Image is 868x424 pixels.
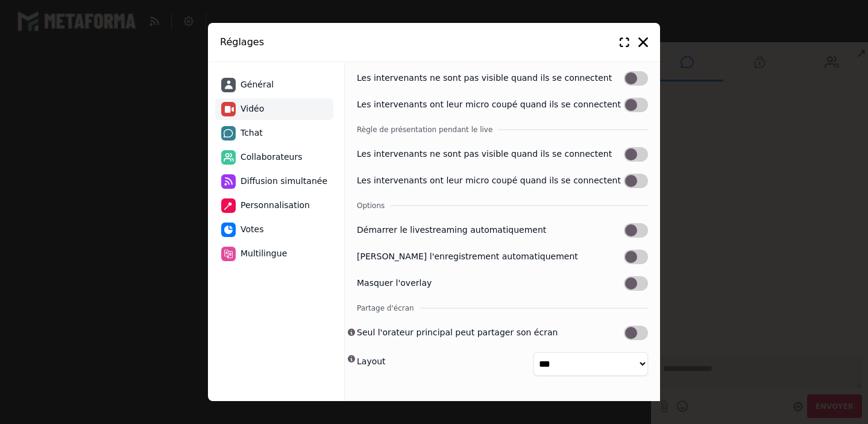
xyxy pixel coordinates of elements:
label: Les intervenants ne sont pas visible quand ils se connectent [357,72,612,84]
label: Les intervenants ne sont pas visible quand ils se connectent [357,148,612,160]
label: Masquer l'overlay [357,277,432,290]
span: Diffusion simultanée [241,175,327,188]
label: Les intervenants ont leur micro coupé quand ils se connectent [357,174,621,187]
span: Collaborateurs [241,151,303,163]
i: Fermer [638,37,648,47]
label: Layout [357,355,386,368]
label: Seul l'orateur principal peut partager son écran [357,326,558,339]
span: Votes [241,223,263,236]
span: Général [241,78,274,91]
span: Tchat [241,127,263,139]
h2: Réglages [220,35,611,49]
h3: Options [357,200,648,211]
span: Vidéo [241,103,264,115]
h3: Partage d'écran [357,303,648,314]
h3: Règle de présentation pendant le live [357,124,648,135]
label: [PERSON_NAME] l'enregistrement automatiquement [357,250,578,263]
i: ENLARGE [620,37,629,47]
label: Les intervenants ont leur micro coupé quand ils se connectent [357,98,621,111]
span: Multilingue [241,247,287,260]
span: Personnalisation [241,199,310,212]
label: Démarrer le livestreaming automatiquement [357,224,546,236]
